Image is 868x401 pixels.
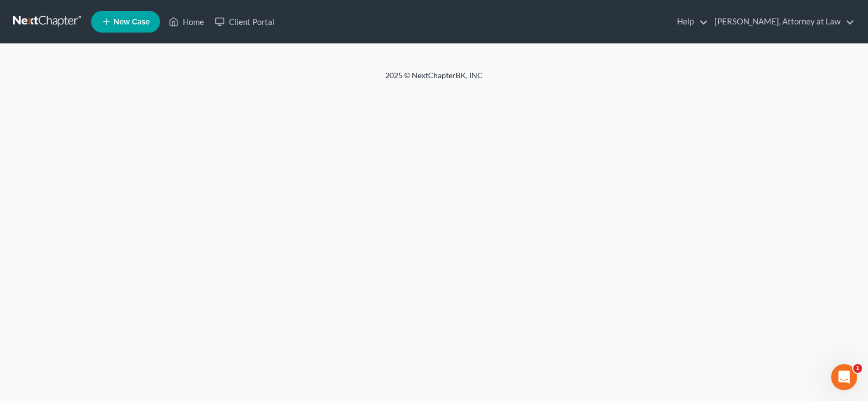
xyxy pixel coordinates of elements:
[125,70,743,90] div: 2025 © NextChapterBK, INC
[831,364,857,390] iframe: Intercom live chat
[853,364,862,373] span: 1
[709,12,854,31] a: [PERSON_NAME], Attorney at Law
[91,11,160,33] new-legal-case-button: New Case
[209,12,280,31] a: Client Portal
[163,12,209,31] a: Home
[672,12,708,31] a: Help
